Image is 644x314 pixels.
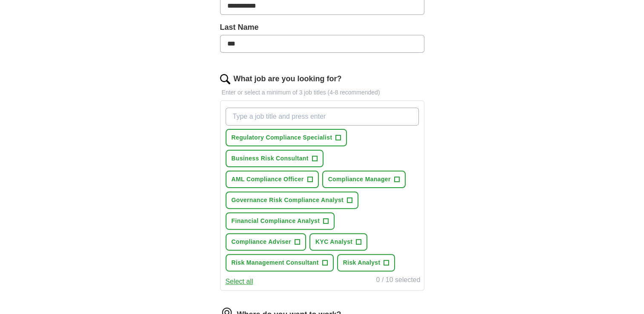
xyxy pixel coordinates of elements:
[322,171,406,188] button: Compliance Manager
[226,108,419,126] input: Type a job title and press enter
[232,133,332,142] span: Regulatory Compliance Specialist
[328,175,391,184] span: Compliance Manager
[232,175,304,184] span: AML Compliance Officer
[220,74,230,84] img: search.png
[226,254,334,271] button: Risk Management Consultant
[232,217,320,226] span: Financial Compliance Analyst
[226,191,358,209] button: Governance Risk Compliance Analyst
[226,171,319,188] button: AML Compliance Officer
[226,233,306,251] button: Compliance Adviser
[343,258,381,267] span: Risk Analyst
[226,150,323,167] button: Business Risk Consultant
[232,196,343,205] span: Governance Risk Compliance Analyst
[315,237,352,246] span: KYC Analyst
[220,22,424,33] label: Last Name
[232,258,319,267] span: Risk Management Consultant
[220,88,424,97] p: Enter or select a minimum of 3 job titles (4-8 recommended)
[226,212,335,230] button: Financial Compliance Analyst
[337,254,395,271] button: Risk Analyst
[226,129,347,146] button: Regulatory Compliance Specialist
[234,73,342,85] label: What job are you looking for?
[232,154,309,163] span: Business Risk Consultant
[226,277,253,287] button: Select all
[376,275,420,287] div: 0 / 10 selected
[232,237,291,246] span: Compliance Adviser
[309,233,367,251] button: KYC Analyst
